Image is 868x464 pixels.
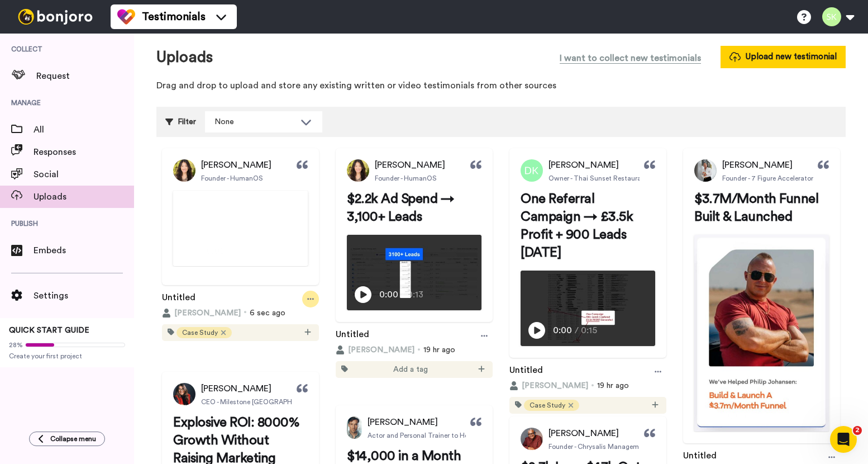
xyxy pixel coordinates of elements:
[117,8,135,26] img: tm-color.svg
[748,409,752,422] span: /
[156,79,846,92] p: Drag and drop to upload and store any existing written or video testimonials from other sources
[182,328,218,337] span: Case Study
[853,426,862,435] span: 2
[162,291,195,307] a: Untitled
[721,46,846,68] button: Upload new testimonial
[34,168,134,181] span: Social
[549,442,677,451] span: Founder - Chrysalis Management Institute
[581,324,600,337] span: 0:15
[201,158,271,172] span: [PERSON_NAME]
[521,271,655,347] img: Video Thumbnail
[560,51,701,65] span: I want to collect new testimonials
[521,428,543,450] img: Profile Picture
[201,382,271,395] span: [PERSON_NAME]
[173,159,195,182] img: Profile Picture
[575,324,579,337] span: /
[694,159,717,182] img: Profile Picture
[9,340,23,349] span: 28%
[206,244,225,257] span: 0:00
[347,192,457,224] span: $2.2k Ad Spend → 3,100+ Leads
[727,409,746,422] span: 0:00
[551,46,709,68] button: I want to collect new testimonials
[336,344,493,356] div: 19 hr ago
[722,174,813,183] span: Founder - 7 Figure Accelerator
[407,288,427,301] span: 0:13
[722,158,793,172] span: [PERSON_NAME]
[509,363,543,380] a: Untitled
[530,401,565,410] span: Case Study
[201,397,323,406] span: CEO - Milestone [GEOGRAPHIC_DATA]
[233,244,253,257] span: 0:15
[553,324,573,337] span: 0:00
[201,174,263,183] span: Founder - HumanOS
[156,49,213,66] h1: Uploads
[29,432,105,446] button: Collapse menu
[142,9,206,25] span: Testimonials
[509,380,588,391] button: [PERSON_NAME]
[336,344,414,356] button: [PERSON_NAME]
[162,307,319,319] div: 6 sec ago
[50,434,96,443] span: Collapse menu
[9,326,89,334] span: QUICK START GUIDE
[347,416,362,439] img: Profile Picture
[521,159,543,182] img: Profile Picture
[830,426,857,453] iframe: Intercom live chat
[549,427,619,440] span: [PERSON_NAME]
[165,111,196,132] div: Filter
[347,235,481,311] img: Video Thumbnail
[393,364,428,375] span: Add a tag
[13,9,97,25] img: bj-logo-header-white.svg
[34,244,134,257] span: Embeds
[336,328,369,344] a: Untitled
[174,307,241,319] span: [PERSON_NAME]
[34,123,134,136] span: All
[227,244,231,257] span: /
[368,415,438,429] span: [PERSON_NAME]
[755,409,774,422] span: 0:07
[522,380,588,391] span: [PERSON_NAME]
[162,307,241,319] button: [PERSON_NAME]
[549,174,648,183] span: Owner - Thai Sunset Restaurant
[173,191,308,267] img: Video Thumbnail
[347,159,369,182] img: Profile Picture
[214,116,295,127] div: None
[694,235,829,432] img: Video Thumbnail
[9,352,125,361] span: Create your first project
[34,145,134,159] span: Responses
[36,69,134,83] span: Request
[521,192,636,259] span: One Referral Campaign → £3.5k Profit + 900 Leads [DATE]
[379,288,399,301] span: 0:00
[549,158,619,172] span: [PERSON_NAME]
[34,190,134,203] span: Uploads
[348,344,414,356] span: [PERSON_NAME]
[375,174,437,183] span: Founder - HumanOS
[34,289,134,302] span: Settings
[694,192,822,224] span: $3.7M/Month Funnel Built & Launched
[375,158,445,172] span: [PERSON_NAME]
[173,383,195,405] img: Profile Picture
[401,288,405,301] span: /
[509,380,666,391] div: 19 hr ago
[368,431,515,440] span: Actor and Personal Trainer to Hollywood Actors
